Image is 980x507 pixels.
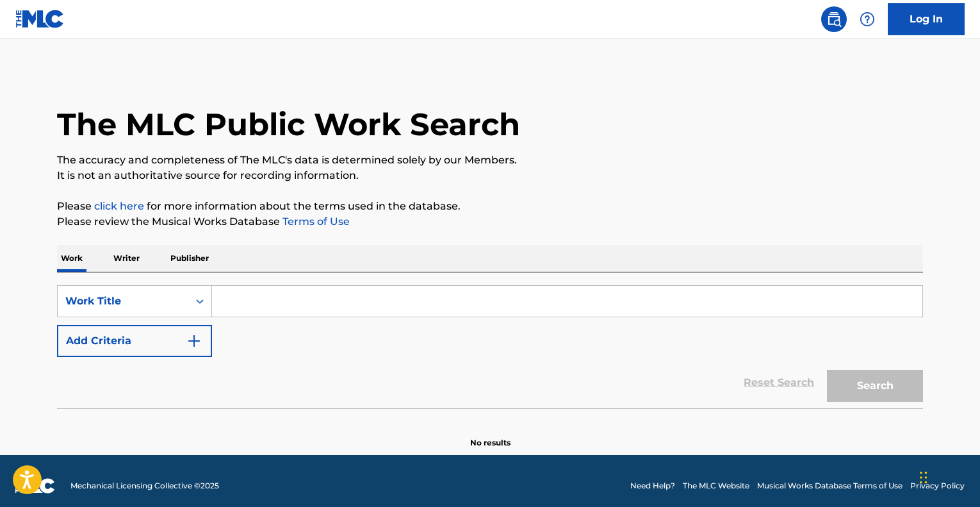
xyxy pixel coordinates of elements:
a: Terms of Use [280,215,350,228]
h1: The MLC Public Work Search [57,105,520,144]
img: MLC Logo [15,10,65,28]
p: Publisher [167,245,213,272]
p: No results [470,422,510,449]
img: 9d2ae6d4665cec9f34b9.svg [186,333,202,349]
form: Search Form [57,285,923,408]
div: Drag [920,458,927,497]
p: Work [57,245,86,272]
img: help [860,12,875,27]
a: Musical Works Database Terms of Use [757,480,902,492]
img: search [826,12,842,27]
p: The accuracy and completeness of The MLC's data is determined solely by our Members. [57,153,923,168]
button: Add Criteria [57,325,212,357]
p: Please for more information about the terms used in the database. [57,199,923,214]
a: Need Help? [630,480,675,492]
a: Privacy Policy [910,480,965,492]
div: Work Title [65,294,181,309]
p: It is not an authoritative source for recording information. [57,168,923,183]
iframe: Chat Widget [916,445,980,507]
div: Help [854,6,880,32]
a: The MLC Website [683,480,749,492]
a: Public Search [821,6,847,32]
p: Please review the Musical Works Database [57,214,923,229]
a: click here [94,200,144,212]
a: Log In [888,3,965,35]
p: Writer [110,245,143,272]
span: Mechanical Licensing Collective © 2025 [70,480,219,492]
